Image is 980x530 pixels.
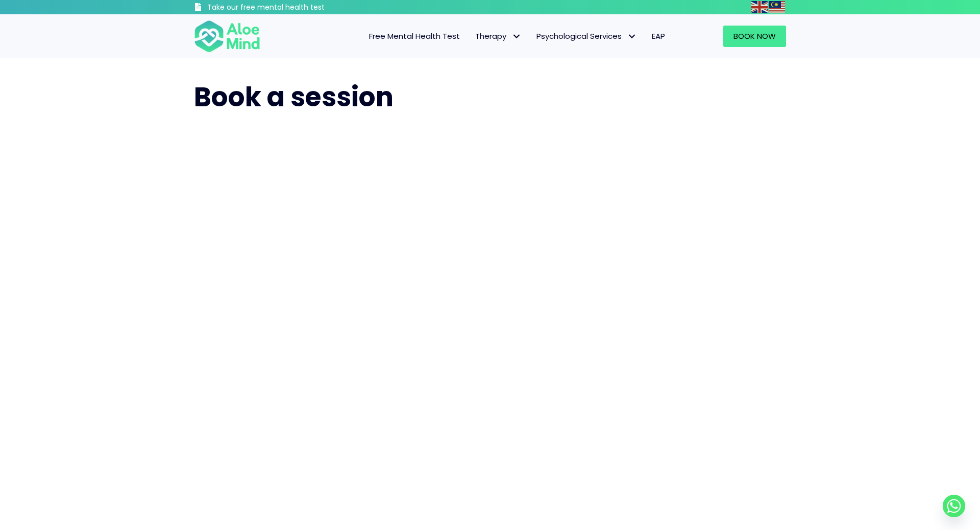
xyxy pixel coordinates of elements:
[369,31,460,41] span: Free Mental Health Test
[194,78,394,116] span: Book a session
[536,31,636,41] span: Psychological Services
[361,26,468,47] a: Free Mental Health Test
[194,136,786,523] iframe: To enrich screen reader interactions, please activate Accessibility in Grammarly extension settings
[644,26,673,47] a: EAP
[751,1,768,13] img: en
[769,1,785,13] img: ms
[751,1,769,13] a: English
[652,31,665,41] span: EAP
[723,26,786,47] a: Book Now
[509,29,524,44] span: Therapy: submenu
[769,1,786,13] a: Malay
[475,31,521,41] span: Therapy
[207,3,379,13] h3: Take our free mental health test
[468,26,529,47] a: TherapyTherapy: submenu
[733,31,776,41] span: Book Now
[194,19,260,53] img: Aloe mind Logo
[529,26,644,47] a: Psychological ServicesPsychological Services: submenu
[943,495,965,517] a: Whatsapp
[194,3,379,14] a: Take our free mental health test
[624,29,639,44] span: Psychological Services: submenu
[274,26,673,47] nav: Menu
